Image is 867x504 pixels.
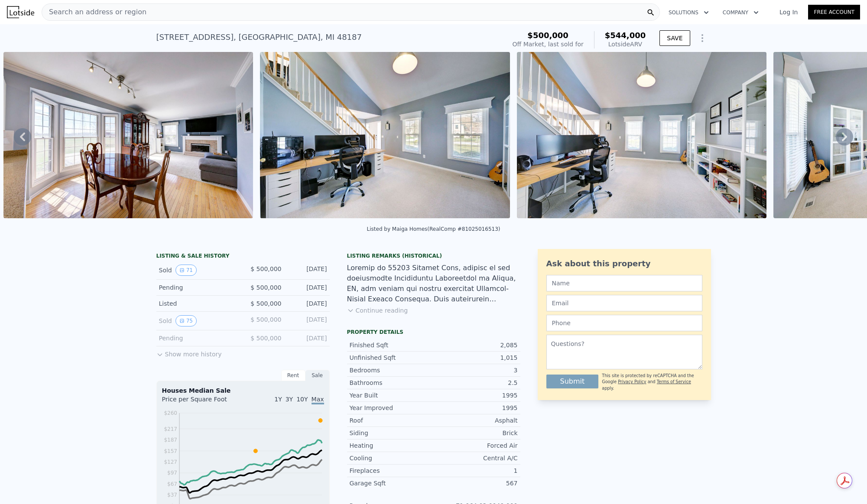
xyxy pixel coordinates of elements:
input: Email [546,295,702,311]
div: Houses Median Sale [162,386,324,395]
div: Listing Remarks (Historical) [347,252,520,259]
div: Pending [159,334,236,342]
button: Solutions [662,5,716,20]
div: 1 [434,466,518,475]
button: Show more history [156,346,222,359]
tspan: $127 [164,459,177,465]
div: Listed by Maiga Homes (RealComp #81025016513) [367,226,500,232]
button: SAVE [659,30,690,46]
img: Sale: 140474107 Parcel: 46669966 [260,52,510,218]
button: View historical data [175,315,197,326]
span: $500,000 [527,31,568,40]
span: $ 500,000 [250,265,281,272]
button: Continue reading [347,306,408,315]
tspan: $187 [164,437,177,443]
div: 1995 [434,404,518,412]
div: Sold [159,315,236,326]
div: Heating [350,441,434,450]
button: Company [716,5,766,20]
a: Terms of Service [657,379,691,384]
div: Brick [434,429,518,437]
div: [STREET_ADDRESS] , [GEOGRAPHIC_DATA] , MI 48187 [156,31,362,43]
button: Show Options [694,29,711,47]
div: Bathrooms [350,378,434,387]
tspan: $157 [164,448,177,454]
div: 3 [434,366,518,375]
input: Phone [546,315,702,331]
div: [DATE] [289,299,327,308]
a: Free Account [808,5,860,19]
button: Submit [546,375,599,388]
span: $ 500,000 [250,284,281,291]
tspan: $217 [164,426,177,432]
div: [DATE] [289,265,327,276]
div: Pending [159,283,236,292]
div: LISTING & SALE HISTORY [156,252,330,261]
a: Privacy Policy [618,379,646,384]
div: Sale [305,370,330,381]
img: Lotside [7,6,34,18]
tspan: $37 [167,492,177,498]
div: Bedrooms [350,366,434,375]
tspan: $97 [167,470,177,476]
div: Garage Sqft [350,479,434,488]
tspan: $260 [164,410,177,416]
div: This site is protected by reCAPTCHA and the Google and apply. [602,373,702,391]
div: Asphalt [434,416,518,425]
div: Price per Square Foot [162,395,243,409]
a: Log In [769,8,808,16]
button: View historical data [175,265,197,276]
div: Unfinished Sqft [350,353,434,362]
div: 1995 [434,391,518,400]
div: [DATE] [289,283,327,292]
span: Search an address or region [42,7,146,17]
span: Max [312,396,324,404]
div: Year Built [350,391,434,400]
tspan: $67 [167,481,177,487]
div: Forced Air [434,441,518,450]
div: 2,085 [434,341,518,349]
div: [DATE] [289,315,327,326]
div: 1,015 [434,353,518,362]
div: Siding [350,429,434,437]
div: Cooling [350,454,434,462]
span: $544,000 [605,31,646,40]
div: Lotside ARV [605,40,646,48]
img: Sale: 140474107 Parcel: 46669966 [3,52,253,218]
div: 567 [434,479,518,488]
div: Roof [350,416,434,425]
div: Year Improved [350,404,434,412]
div: Rent [281,370,305,381]
div: Property details [347,329,520,336]
span: $ 500,000 [250,300,281,307]
span: 1Y [274,396,282,403]
div: Loremip do 55203 Sitamet Cons, adipisc el sed doeiusmodte Incididuntu Laboreetdol ma Aliqua, EN, ... [347,263,520,304]
span: $ 500,000 [250,335,281,342]
div: Ask about this property [546,258,702,270]
div: Listed [159,299,236,308]
div: Finished Sqft [350,341,434,349]
img: Sale: 140474107 Parcel: 46669966 [517,52,766,218]
div: 2.5 [434,378,518,387]
span: 10Y [296,396,308,403]
div: [DATE] [289,334,327,342]
div: Off Market, last sold for [513,40,584,48]
div: Central A/C [434,454,518,462]
span: $ 500,000 [250,316,281,323]
div: Sold [159,265,236,276]
input: Name [546,275,702,291]
div: Fireplaces [350,466,434,475]
span: 3Y [286,396,293,403]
